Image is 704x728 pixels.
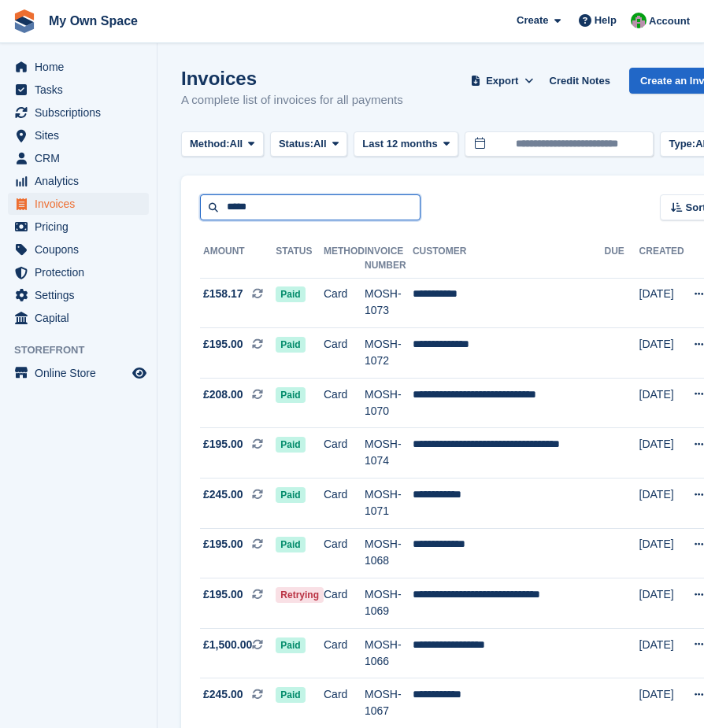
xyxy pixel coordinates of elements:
[181,91,403,109] p: A complete list of invoices for all payments
[35,79,129,101] span: Tasks
[35,124,129,146] span: Sites
[604,239,639,279] th: Due
[181,131,264,157] button: Method: All
[181,68,403,89] h1: Invoices
[324,328,365,379] td: Card
[8,307,149,329] a: menu
[639,428,684,479] td: [DATE]
[35,56,129,78] span: Home
[276,637,305,653] span: Paid
[203,336,243,353] span: £195.00
[365,479,413,529] td: MOSH-1071
[270,131,347,157] button: Status: All
[203,386,243,403] span: £208.00
[324,378,365,428] td: Card
[35,102,129,124] span: Subscriptions
[203,536,243,552] span: £195.00
[324,479,365,529] td: Card
[324,578,365,629] td: Card
[35,261,129,283] span: Protection
[8,79,149,101] a: menu
[43,8,144,34] a: My Own Space
[276,387,305,403] span: Paid
[8,170,149,192] a: menu
[413,239,605,279] th: Customer
[203,637,252,653] span: £1,500.00
[8,216,149,238] a: menu
[276,487,305,503] span: Paid
[365,628,413,678] td: MOSH-1066
[639,378,684,428] td: [DATE]
[639,578,684,629] td: [DATE]
[324,628,365,678] td: Card
[365,378,413,428] td: MOSH-1070
[200,239,276,279] th: Amount
[595,13,617,28] span: Help
[639,239,684,279] th: Created
[35,238,129,261] span: Coupons
[14,342,157,358] span: Storefront
[639,278,684,328] td: [DATE]
[276,337,305,353] span: Paid
[365,278,413,328] td: MOSH-1073
[35,147,129,169] span: CRM
[230,136,243,152] span: All
[35,170,129,192] span: Analytics
[365,528,413,578] td: MOSH-1068
[130,364,149,382] a: Preview store
[203,286,243,302] span: £158.17
[324,278,365,328] td: Card
[8,102,149,124] a: menu
[276,437,305,453] span: Paid
[324,428,365,479] td: Card
[35,284,129,306] span: Settings
[35,362,129,384] span: Online Store
[190,136,230,152] span: Method:
[365,239,413,279] th: Invoice Number
[203,686,243,703] span: £245.00
[365,578,413,629] td: MOSH-1069
[203,486,243,503] span: £245.00
[639,528,684,578] td: [DATE]
[276,537,305,552] span: Paid
[8,238,149,261] a: menu
[354,131,458,157] button: Last 12 months
[279,136,313,152] span: Status:
[365,428,413,479] td: MOSH-1074
[639,328,684,379] td: [DATE]
[639,628,684,678] td: [DATE]
[8,147,149,169] a: menu
[35,193,129,215] span: Invoices
[631,13,647,28] img: Paula Harris
[8,362,149,384] a: menu
[486,73,518,89] span: Export
[649,13,690,29] span: Account
[276,687,305,703] span: Paid
[203,436,243,453] span: £195.00
[276,587,324,603] span: Retrying
[639,479,684,529] td: [DATE]
[324,528,365,578] td: Card
[13,9,36,33] img: stora-icon-8386f47178a22dfd0bd8f6a31ec36ba5ce8667c1dd55bd0f319d3a0aa187defe.svg
[276,286,305,302] span: Paid
[8,56,149,78] a: menu
[365,328,413,379] td: MOSH-1072
[362,136,437,152] span: Last 12 months
[203,586,243,603] span: £195.00
[276,239,324,279] th: Status
[517,13,548,28] span: Create
[468,68,537,94] button: Export
[543,68,617,94] a: Credit Notes
[35,216,129,238] span: Pricing
[8,124,149,146] a: menu
[8,284,149,306] a: menu
[8,193,149,215] a: menu
[8,261,149,283] a: menu
[669,136,695,152] span: Type:
[313,136,327,152] span: All
[324,239,365,279] th: Method
[35,307,129,329] span: Capital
